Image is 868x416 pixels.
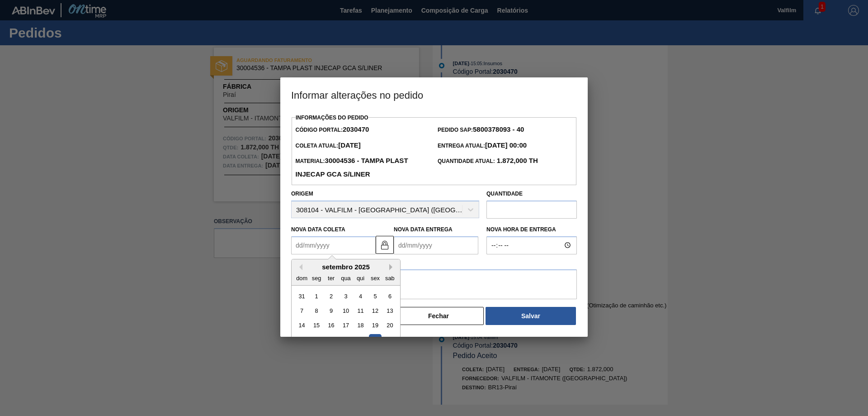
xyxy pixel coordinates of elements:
div: Choose quarta-feira, 17 de setembro de 2025 [340,319,352,331]
strong: [DATE] 00:00 [485,141,527,149]
div: sab [384,272,396,284]
h3: Informar alterações no pedido [280,77,588,112]
div: Choose domingo, 31 de agosto de 2025 [296,290,308,302]
div: Choose domingo, 14 de setembro de 2025 [296,319,308,331]
strong: 1.872,000 TH [495,157,538,164]
div: qua [340,272,352,284]
input: dd/mm/yyyy [291,236,376,254]
div: Choose sábado, 13 de setembro de 2025 [384,305,396,317]
button: locked [376,236,394,254]
div: Choose sábado, 27 de setembro de 2025 [384,334,396,346]
span: Pedido SAP: [438,127,524,133]
span: Quantidade Atual: [438,158,538,164]
label: Nova Data Coleta [291,226,345,233]
img: locked [379,239,390,250]
div: Choose domingo, 21 de setembro de 2025 [296,334,308,346]
div: Choose quinta-feira, 4 de setembro de 2025 [354,290,367,302]
label: Informações do Pedido [296,115,368,121]
strong: [DATE] [338,141,361,149]
span: Coleta Atual: [295,143,360,149]
div: Choose sábado, 6 de setembro de 2025 [384,290,396,302]
strong: 2030470 [343,125,369,133]
div: seg [311,272,323,284]
div: Choose quinta-feira, 25 de setembro de 2025 [354,334,367,346]
div: Choose terça-feira, 23 de setembro de 2025 [325,334,337,346]
div: qui [354,272,367,284]
div: Choose segunda-feira, 8 de setembro de 2025 [311,305,323,317]
span: Entrega Atual: [438,143,527,149]
div: Choose sexta-feira, 26 de setembro de 2025 [369,334,381,346]
div: Choose sexta-feira, 19 de setembro de 2025 [369,319,381,331]
div: Choose segunda-feira, 22 de setembro de 2025 [311,334,323,346]
div: Choose segunda-feira, 15 de setembro de 2025 [311,319,323,331]
div: Choose terça-feira, 2 de setembro de 2025 [325,290,337,302]
button: Next Month [389,264,396,270]
div: ter [325,272,337,284]
label: Quantidade [486,191,523,197]
div: setembro 2025 [292,263,400,271]
div: Choose sexta-feira, 5 de setembro de 2025 [369,290,381,302]
div: Choose terça-feira, 16 de setembro de 2025 [325,319,337,331]
div: Choose quinta-feira, 18 de setembro de 2025 [354,319,367,331]
label: Origem [291,191,313,197]
button: Salvar [486,307,576,325]
div: Choose quarta-feira, 10 de setembro de 2025 [340,305,352,317]
label: Observação [291,257,577,270]
div: month 2025-09 [294,288,397,362]
div: Choose domingo, 7 de setembro de 2025 [296,305,308,317]
div: Choose quinta-feira, 11 de setembro de 2025 [354,305,367,317]
div: Choose sábado, 20 de setembro de 2025 [384,319,396,331]
div: Choose quarta-feira, 24 de setembro de 2025 [340,334,352,346]
label: Nova Hora de Entrega [486,223,577,236]
span: Código Portal: [295,127,369,133]
div: Choose quarta-feira, 3 de setembro de 2025 [340,290,352,302]
div: Choose sexta-feira, 12 de setembro de 2025 [369,305,381,317]
label: Nova Data Entrega [394,226,453,233]
div: Choose terça-feira, 9 de setembro de 2025 [325,305,337,317]
input: dd/mm/yyyy [394,236,478,254]
button: Previous Month [296,264,302,270]
div: dom [296,272,308,284]
strong: 30004536 - TAMPA PLAST INJECAP GCA S/LINER [295,157,408,178]
div: Choose segunda-feira, 1 de setembro de 2025 [311,290,323,302]
div: sex [369,272,381,284]
strong: 5800378093 - 40 [473,125,524,133]
button: Fechar [393,307,484,325]
span: Material: [295,158,408,178]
